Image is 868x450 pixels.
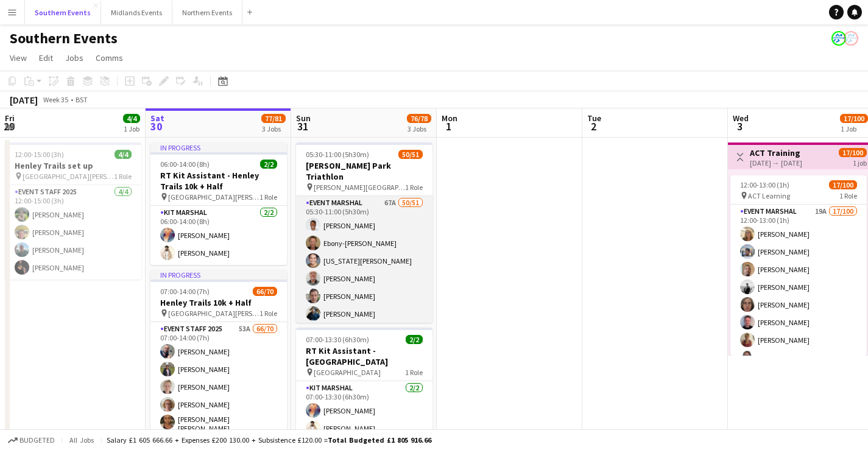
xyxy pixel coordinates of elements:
span: Total Budgeted £1 805 916.66 [328,435,431,445]
span: 17/100 [839,148,867,157]
span: 31 [294,119,311,133]
span: Fri [5,113,15,124]
a: Edit [34,50,58,66]
div: [DATE] → [DATE] [750,158,802,167]
span: 4/4 [123,114,140,123]
span: 3 [731,119,749,133]
span: 29 [3,119,15,133]
button: Midlands Events [101,1,172,24]
span: Sat [150,113,164,124]
div: In progress [150,142,287,152]
h1: Southern Events [10,29,118,47]
span: 1 [440,119,457,133]
span: 76/78 [407,114,431,123]
span: 2/2 [260,160,277,169]
span: 12:00-15:00 (3h) [15,150,64,159]
span: Edit [39,52,53,63]
span: [PERSON_NAME][GEOGRAPHIC_DATA] [314,183,405,192]
span: [GEOGRAPHIC_DATA][PERSON_NAME] [168,192,259,202]
a: Comms [91,50,128,66]
app-job-card: In progress07:00-14:00 (7h)66/70Henley Trails 10k + Half [GEOGRAPHIC_DATA][PERSON_NAME]1 RoleEven... [150,270,287,450]
span: Mon [442,113,457,124]
app-card-role: Kit Marshal2/206:00-14:00 (8h)[PERSON_NAME][PERSON_NAME] [150,206,287,265]
div: 1 Job [841,124,867,133]
div: In progress [150,270,287,279]
span: 1 Role [259,309,277,318]
button: Southern Events [25,1,101,24]
span: [GEOGRAPHIC_DATA][PERSON_NAME] [23,172,114,181]
div: 3 Jobs [262,124,285,133]
span: 07:00-13:30 (6h30m) [306,335,369,344]
div: BST [76,95,88,104]
app-user-avatar: RunThrough Events [831,31,846,46]
span: 05:30-11:00 (5h30m) [306,150,369,159]
span: View [10,52,27,63]
span: 17/100 [829,180,857,189]
app-card-role: Kit Marshal2/207:00-13:30 (6h30m)[PERSON_NAME][PERSON_NAME] [296,381,432,440]
app-user-avatar: RunThrough Events [844,31,858,46]
span: 4/4 [115,150,132,159]
h3: ACT Training [750,147,802,158]
a: Jobs [60,50,88,66]
span: 1 Role [259,192,277,202]
span: 1 Role [839,191,857,200]
span: 2 [585,119,601,133]
span: 1 Role [114,172,132,181]
a: View [5,50,32,66]
span: Tue [587,113,601,124]
div: Salary £1 605 666.66 + Expenses £200 130.00 + Subsistence £120.00 = [107,435,431,445]
button: Northern Events [172,1,242,24]
button: Budgeted [6,434,57,447]
h3: RT Kit Assistant - Henley Trails 10k + Half [150,170,287,192]
app-card-role: Event Staff 20254/412:00-15:00 (3h)[PERSON_NAME][PERSON_NAME][PERSON_NAME][PERSON_NAME] [5,185,141,279]
span: 12:00-13:00 (1h) [740,180,789,189]
div: 1 job [853,157,867,167]
div: [DATE] [10,94,38,106]
span: 66/70 [253,287,277,296]
h3: Henley Trails set up [5,160,141,171]
span: 17/100 [840,114,868,123]
app-job-card: 05:30-11:00 (5h30m)50/51[PERSON_NAME] Park Triathlon [PERSON_NAME][GEOGRAPHIC_DATA]1 RoleEvent Ma... [296,142,432,323]
span: 07:00-14:00 (7h) [160,287,210,296]
span: [GEOGRAPHIC_DATA] [314,368,381,377]
span: Week 35 [40,95,71,104]
span: Wed [733,113,749,124]
app-job-card: In progress06:00-14:00 (8h)2/2RT Kit Assistant - Henley Trails 10k + Half [GEOGRAPHIC_DATA][PERSO... [150,142,287,265]
span: Jobs [65,52,83,63]
span: 1 Role [405,368,423,377]
span: 30 [149,119,164,133]
div: 3 Jobs [408,124,431,133]
span: Sun [296,113,311,124]
div: 1 Job [124,124,139,133]
span: [GEOGRAPHIC_DATA][PERSON_NAME] [168,309,259,318]
span: 1 Role [405,183,423,192]
h3: Henley Trails 10k + Half [150,297,287,308]
app-job-card: 12:00-13:00 (1h)17/100 ACT Learning1 RoleEvent Marshal19A17/10012:00-13:00 (1h)[PERSON_NAME][PERS... [730,175,867,356]
h3: [PERSON_NAME] Park Triathlon [296,160,432,182]
app-job-card: 07:00-13:30 (6h30m)2/2RT Kit Assistant - [GEOGRAPHIC_DATA] [GEOGRAPHIC_DATA]1 RoleKit Marshal2/20... [296,328,432,440]
span: 06:00-14:00 (8h) [160,160,210,169]
h3: RT Kit Assistant - [GEOGRAPHIC_DATA] [296,345,432,367]
app-job-card: 12:00-15:00 (3h)4/4Henley Trails set up [GEOGRAPHIC_DATA][PERSON_NAME]1 RoleEvent Staff 20254/412... [5,142,141,279]
span: 77/81 [261,114,286,123]
span: Comms [96,52,123,63]
span: All jobs [67,435,96,445]
span: 2/2 [406,335,423,344]
span: 50/51 [398,150,423,159]
span: ACT Learning [748,191,790,200]
span: Budgeted [19,436,55,445]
